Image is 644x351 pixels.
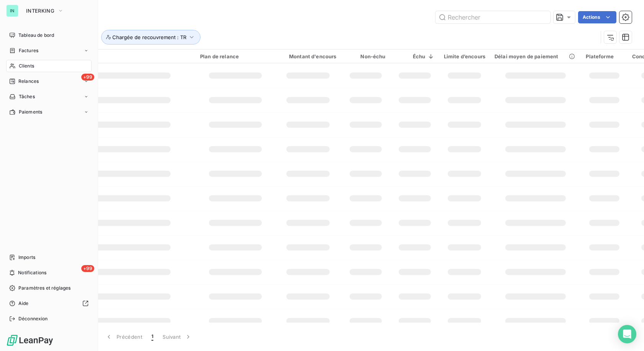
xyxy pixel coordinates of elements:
[19,63,34,69] span: Clients
[346,53,386,59] div: Non-échu
[200,53,271,59] div: Plan de relance
[495,53,577,59] div: Délai moyen de paiement
[395,53,435,59] div: Échu
[101,30,200,44] button: Chargée de recouvrement : TR
[18,254,35,261] span: Imports
[18,32,54,39] span: Tableau de bord
[586,53,623,59] div: Plateforme
[6,5,18,17] div: IN
[6,297,92,310] a: Aide
[18,269,46,276] span: Notifications
[578,11,616,23] button: Actions
[18,315,48,322] span: Déconnexion
[444,53,485,59] div: Limite d’encours
[112,34,186,40] span: Chargée de recouvrement : TR
[81,74,94,81] span: +99
[280,53,337,59] div: Montant d'encours
[158,329,197,345] button: Suivant
[18,285,71,292] span: Paramètres et réglages
[18,300,29,307] span: Aide
[19,109,42,115] span: Paiements
[151,333,153,341] span: 1
[18,78,39,85] span: Relances
[6,334,54,346] img: Logo LeanPay
[26,8,54,14] span: INTERKING
[19,47,38,54] span: Factures
[618,325,636,343] div: Open Intercom Messenger
[19,93,35,100] span: Tâches
[435,11,550,23] input: Rechercher
[147,329,158,345] button: 1
[100,329,147,345] button: Précédent
[81,265,94,272] span: +99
